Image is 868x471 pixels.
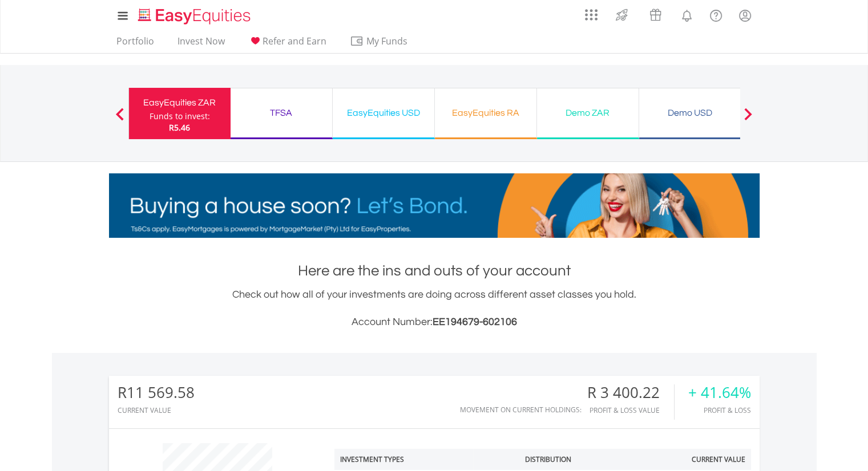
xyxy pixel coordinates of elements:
a: Notifications [672,3,701,26]
div: CURRENT VALUE [118,407,195,414]
a: Refer and Earn [244,35,331,53]
div: Profit & Loss [688,407,751,414]
div: Profit & Loss Value [587,407,674,414]
a: Invest Now [173,35,229,53]
div: TFSA [237,105,325,121]
a: Vouchers [639,3,672,24]
div: Check out how all of your investments are doing across different asset classes you hold. [109,287,760,330]
span: My Funds [350,34,425,48]
div: EasyEquities RA [442,105,530,121]
div: R 3 400.22 [587,384,674,401]
div: Demo ZAR [544,105,632,121]
a: Portfolio [112,35,159,53]
a: My Profile [730,3,760,28]
a: Home page [134,3,255,26]
div: Movement on Current Holdings: [460,406,582,413]
button: Next [737,113,760,125]
img: EasyEquities_Logo.png [136,7,255,26]
h1: Here are the ins and outs of your account [109,261,760,281]
div: Funds to invest: [150,111,210,122]
img: thrive-v2.svg [612,6,631,24]
div: EasyEquities ZAR [136,95,224,111]
span: EE194679-602106 [433,316,517,327]
button: Previous [108,113,131,125]
a: FAQ's and Support [701,3,730,26]
img: grid-menu-icon.svg [585,9,597,21]
th: Investment Types [334,449,473,470]
div: + 41.64% [688,384,751,401]
div: Demo USD [646,105,734,121]
div: R11 569.58 [118,384,195,401]
a: AppsGrid [578,3,605,21]
h3: Account Number: [109,314,760,330]
div: Distribution [525,454,571,464]
img: vouchers-v2.svg [646,6,665,24]
span: R5.46 [169,122,190,133]
th: Current Value [647,449,751,470]
span: Refer and Earn [263,35,326,47]
div: EasyEquities USD [340,105,427,121]
img: EasyMortage Promotion Banner [109,173,760,238]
